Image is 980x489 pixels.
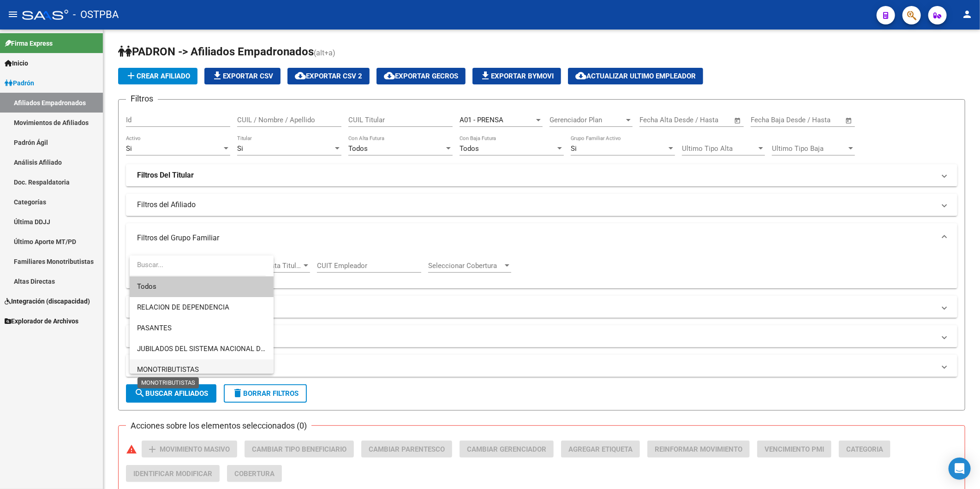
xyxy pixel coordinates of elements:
div: Open Intercom Messenger [949,458,971,480]
input: dropdown search [130,255,266,275]
span: PASANTES [137,324,172,332]
span: JUBILADOS DEL SISTEMA NACIONAL DELSEGURO DE SALUD [137,345,329,353]
span: MONOTRIBUTISTAS [137,365,199,374]
span: Todos [137,276,266,297]
span: RELACION DE DEPENDENCIA [137,303,229,311]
